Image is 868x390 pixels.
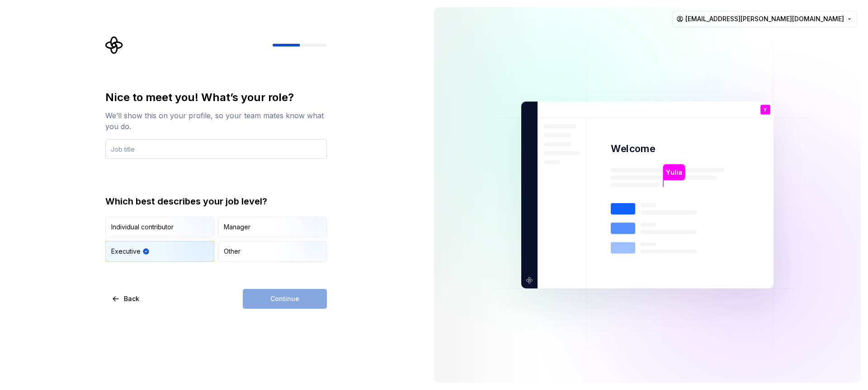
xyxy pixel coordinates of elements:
[224,247,241,256] div: Other
[105,289,147,309] button: Back
[224,223,250,232] div: Manager
[111,223,174,232] div: Individual contributor
[105,139,327,159] input: Job title
[105,110,327,132] div: We’ll show this on your profile, so your team mates know what you do.
[105,90,327,105] div: Nice to meet you! What’s your role?
[666,167,682,177] p: Yulia
[611,142,655,155] p: Welcome
[672,11,857,27] button: [EMAIL_ADDRESS][PERSON_NAME][DOMAIN_NAME]
[685,14,844,23] span: [EMAIL_ADDRESS][PERSON_NAME][DOMAIN_NAME]
[124,294,139,303] span: Back
[105,195,327,208] div: Which best describes your job level?
[111,247,141,256] div: Executive
[764,107,767,112] p: Y
[105,36,123,54] svg: Supernova Logo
